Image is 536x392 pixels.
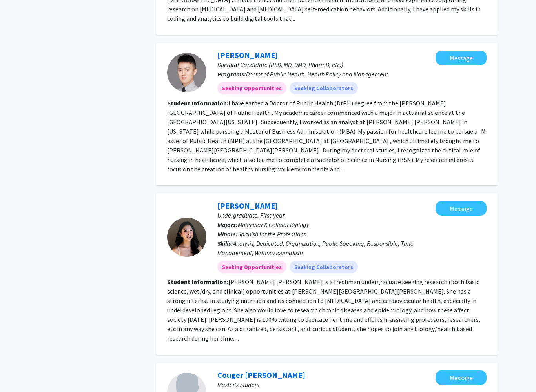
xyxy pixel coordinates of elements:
[217,370,305,380] a: Couger [PERSON_NAME]
[290,261,358,273] mat-chip: Seeking Collaborators
[290,82,358,94] mat-chip: Seeking Collaborators
[238,230,306,238] span: Spanish for the Professions
[436,201,487,216] button: Message Yoonseo Linda Lee
[217,221,238,229] b: Majors:
[217,240,233,247] b: Skills:
[167,99,486,173] fg-read-more: I have earned a Doctor of Public Health (DrPH) degree from the [PERSON_NAME][GEOGRAPHIC_DATA] of ...
[167,278,228,286] b: Student Information:
[238,221,309,229] span: Molecular & Cellular Biology
[167,99,228,107] b: Student Information:
[217,70,246,78] b: Programs:
[436,51,487,65] button: Message Yucheng Cao
[436,370,487,385] button: Message Couger Jaramillo
[217,82,286,94] mat-chip: Seeking Opportunities
[167,278,480,342] fg-read-more: [PERSON_NAME] [PERSON_NAME] is a freshman undergraduate seeking research (both basic science, wet...
[217,240,414,257] span: Analysis, Dedicated, Organization, Public Speaking, Responsible, Time Management, Writing/Journalism
[246,70,388,78] span: Doctor of Public Health, Health Policy and Management
[217,261,286,273] mat-chip: Seeking Opportunities
[217,50,278,60] a: [PERSON_NAME]
[6,357,33,386] iframe: Chat
[217,61,343,69] span: Doctoral Candidate (PhD, MD, DMD, PharmD, etc.)
[217,201,278,211] a: [PERSON_NAME]
[217,230,238,238] b: Minors:
[217,381,260,388] span: Master's Student
[217,211,284,219] span: Undergraduate, First-year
